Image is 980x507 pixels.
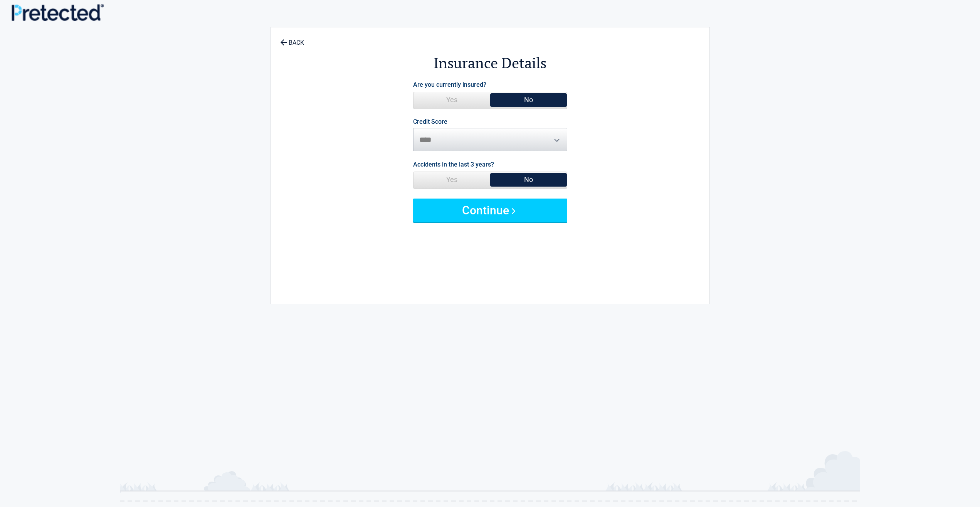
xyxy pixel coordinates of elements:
[413,159,494,170] label: Accidents in the last 3 years?
[490,172,567,187] span: No
[413,79,486,90] label: Are you currently insured?
[490,92,567,108] span: No
[12,4,104,20] img: Main Logo
[313,53,667,73] h2: Insurance Details
[413,119,447,125] label: Credit Score
[279,32,306,46] a: BACK
[414,92,490,108] span: Yes
[413,199,567,222] button: Continue
[414,172,490,187] span: Yes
